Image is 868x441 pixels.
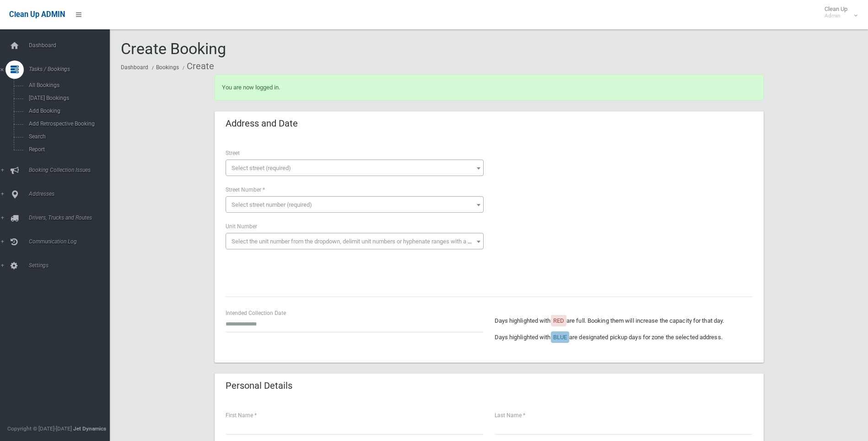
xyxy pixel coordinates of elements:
[26,108,109,114] span: Add Booking
[121,39,226,58] span: Create Booking
[232,201,312,208] span: Select street number (required)
[26,121,109,127] span: Add Retrospective Booking
[232,238,487,245] span: Select the unit number from the dropdown, delimit unit numbers or hyphenate ranges with a comma
[26,133,109,140] span: Search
[215,75,764,100] div: You are now logged in.
[26,95,109,101] span: [DATE] Bookings
[495,332,753,343] p: Days highlighted with are designated pickup days for zone the selected address.
[553,334,567,341] span: BLUE
[180,58,214,75] li: Create
[825,12,847,19] small: Admin
[9,10,65,19] span: Clean Up ADMIN
[26,82,109,88] span: All Bookings
[121,64,148,71] a: Dashboard
[232,165,291,171] span: Select street (required)
[26,215,117,221] span: Drivers, Trucks and Routes
[26,167,117,173] span: Booking Collection Issues
[26,146,109,153] span: Report
[156,64,179,71] a: Bookings
[495,315,753,326] p: Days highlighted with are full. Booking them will increase the capacity for that day.
[820,6,857,19] span: Clean Up
[73,425,106,432] strong: Jet Dynamics
[26,238,117,245] span: Communication Log
[215,115,309,132] header: Address and Date
[26,42,117,49] span: Dashboard
[26,66,117,72] span: Tasks / Bookings
[215,377,303,395] header: Personal Details
[7,425,72,432] span: Copyright © [DATE]-[DATE]
[26,191,117,197] span: Addresses
[26,262,117,269] span: Settings
[553,317,564,324] span: RED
